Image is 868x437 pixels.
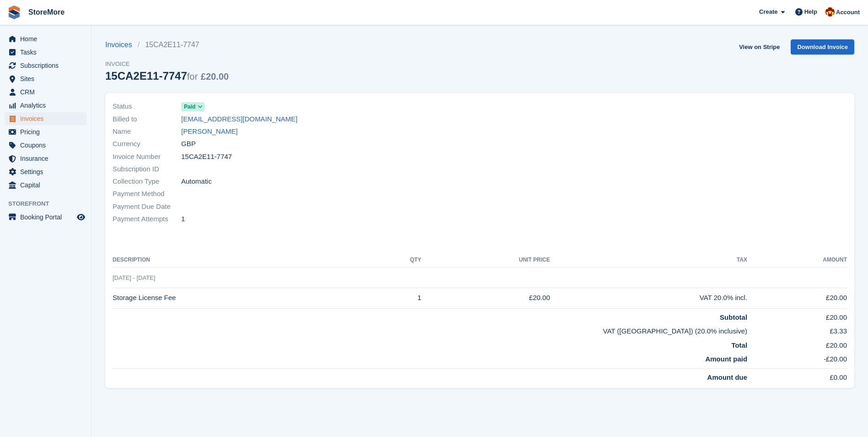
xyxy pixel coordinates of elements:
[747,337,847,351] td: £20.00
[113,322,747,337] td: VAT ([GEOGRAPHIC_DATA]) (20.0% inclusive)
[20,99,75,112] span: Analytics
[825,7,835,16] img: Store More Team
[5,165,86,178] a: menu
[7,5,21,19] img: stora-icon-8386f47178a22dfd0bd8f6a31ec36ba5ce8667c1dd55bd0f319d3a0aa187defe.svg
[5,46,86,59] a: menu
[113,126,181,137] span: Name
[113,152,181,162] span: Invoice Number
[113,202,181,212] span: Payment Due Date
[20,33,75,45] span: Home
[187,71,198,82] span: for
[5,152,86,165] a: menu
[181,139,196,149] span: GBP
[5,112,86,125] a: menu
[20,46,75,59] span: Tasks
[375,288,421,308] td: 1
[20,112,75,125] span: Invoices
[113,253,375,268] th: Description
[113,189,181,199] span: Payment Method
[20,72,75,85] span: Sites
[113,101,181,112] span: Status
[181,126,237,137] a: [PERSON_NAME]
[747,253,847,268] th: Amount
[836,8,860,17] span: Account
[5,59,86,72] a: menu
[184,103,195,111] span: Paid
[791,39,854,55] a: Download Invoice
[735,39,783,55] a: View on Stripe
[113,139,181,149] span: Currency
[20,86,75,98] span: CRM
[5,139,86,152] a: menu
[5,72,86,85] a: menu
[20,126,75,138] span: Pricing
[421,288,550,308] td: £20.00
[181,114,297,125] a: [EMAIL_ADDRESS][DOMAIN_NAME]
[201,71,229,82] span: £20.00
[5,211,86,224] a: menu
[113,288,375,308] td: Storage License Fee
[20,179,75,191] span: Capital
[20,59,75,72] span: Subscriptions
[113,164,181,175] span: Subscription ID
[20,139,75,152] span: Coupons
[113,214,181,224] span: Payment Attempts
[105,39,138,50] a: Invoices
[105,39,229,50] nav: breadcrumbs
[113,274,155,281] span: [DATE] - [DATE]
[20,211,75,224] span: Booking Portal
[5,126,86,138] a: menu
[747,368,847,382] td: £0.00
[113,176,181,187] span: Collection Type
[720,313,747,321] strong: Subtotal
[105,70,229,82] div: 15CA2E11-7747
[105,60,229,69] span: Invoice
[8,199,91,208] span: Storefront
[113,114,181,125] span: Billed to
[731,341,747,349] strong: Total
[747,322,847,337] td: £3.33
[550,253,747,268] th: Tax
[25,5,68,20] a: StoreMore
[550,293,747,303] div: VAT 20.0% incl.
[707,373,748,381] strong: Amount due
[75,212,86,223] a: Preview store
[804,7,817,16] span: Help
[181,101,205,112] a: Paid
[181,214,185,224] span: 1
[421,253,550,268] th: Unit Price
[5,86,86,98] a: menu
[20,165,75,178] span: Settings
[747,308,847,322] td: £20.00
[5,179,86,191] a: menu
[5,33,86,45] a: menu
[747,288,847,308] td: £20.00
[20,152,75,165] span: Insurance
[705,355,747,363] strong: Amount paid
[5,99,86,112] a: menu
[375,253,421,268] th: QTY
[181,152,232,162] span: 15CA2E11-7747
[759,7,777,16] span: Create
[181,176,212,187] span: Automatic
[747,350,847,368] td: -£20.00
